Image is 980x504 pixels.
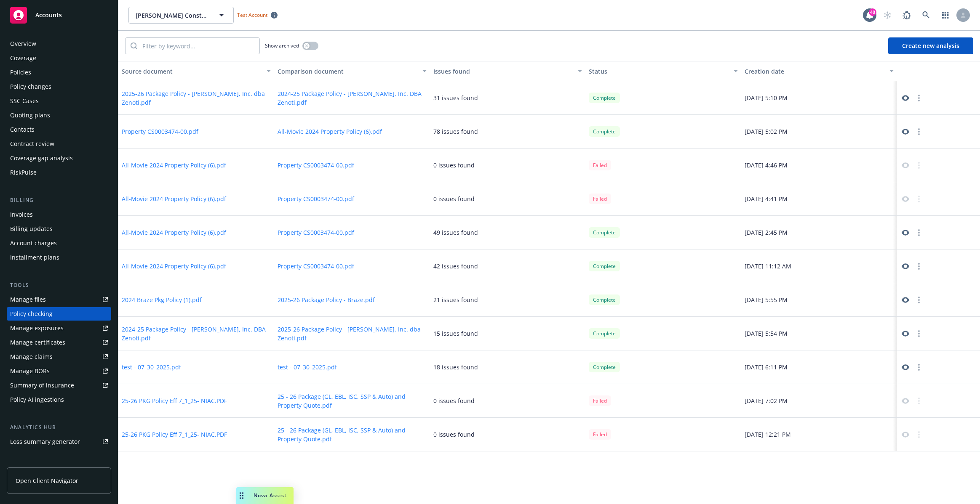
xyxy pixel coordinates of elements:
div: 31 issues found [433,93,478,102]
div: Issues found [433,67,573,76]
div: Loss summary generator [10,435,80,448]
button: All-Movie 2024 Property Policy (6).pdf [122,194,226,203]
div: Manage files [10,293,46,306]
button: Status [585,61,741,81]
div: Account charges [10,236,57,250]
button: 2024 Braze Pkg Policy (1).pdf [122,295,202,304]
a: Invoices [7,208,111,221]
div: Complete [589,227,620,238]
div: Creation date [745,67,884,76]
a: Accounts [7,3,111,27]
button: Create new analysis [888,37,973,54]
div: [DATE] 4:41 PM [741,182,897,216]
div: Billing [7,196,111,204]
button: Property CS0003474-00.pdf [122,127,198,136]
a: RiskPulse [7,166,111,179]
div: [DATE] 12:21 PM [741,418,897,451]
div: RiskPulse [10,166,37,179]
a: Report a Bug [898,7,915,24]
button: Property CS0003474-00.pdf [278,228,354,237]
a: Manage BORs [7,364,111,378]
button: 25-26 PKG Policy Eff 7_1_25- NIAC.PDF [122,430,227,439]
div: Overview [10,37,36,50]
svg: Search [131,42,137,49]
div: 78 issues found [433,127,478,136]
a: Manage files [7,293,111,306]
a: Coverage gap analysis [7,151,111,165]
a: Installment plans [7,251,111,264]
div: 0 issues found [433,194,475,203]
span: Manage exposures [7,321,111,335]
span: Nova Assist [254,492,287,499]
div: Billing updates [10,222,53,236]
div: Invoices [10,208,33,221]
div: Complete [589,126,620,137]
a: Quoting plans [7,109,111,122]
a: Policies [7,66,111,79]
button: 25 - 26 Package (GL, EBL, ISC, SSP & Auto) and Property Quote.pdf [278,426,427,443]
button: test - 07_30_2025.pdf [278,363,337,371]
a: Policy AI ingestions [7,393,111,406]
div: 15 issues found [433,329,478,338]
div: Failed [589,194,611,204]
span: Test Account [237,11,267,19]
button: Property CS0003474-00.pdf [278,194,354,203]
a: SSC Cases [7,94,111,108]
div: 18 issues found [433,363,478,371]
div: Coverage gap analysis [10,151,73,165]
div: Summary of insurance [10,379,74,392]
div: 0 issues found [433,396,475,405]
a: Account charges [7,236,111,250]
button: Comparison document [274,61,430,81]
div: Manage claims [10,350,53,363]
div: 21 issues found [433,295,478,304]
div: [DATE] 2:45 PM [741,216,897,249]
a: Summary of insurance [7,379,111,392]
div: 49 issues found [433,228,478,237]
span: Show archived [265,42,299,49]
div: SSC Cases [10,94,39,108]
div: Manage BORs [10,364,50,378]
div: Complete [589,294,620,305]
a: Coverage [7,51,111,65]
button: Property CS0003474-00.pdf [278,262,354,271]
div: Status [589,67,729,76]
div: Manage certificates [10,336,65,349]
div: 0 issues found [433,161,475,170]
span: [PERSON_NAME] Construction [136,11,208,20]
div: Complete [589,261,620,271]
div: Policies [10,66,31,79]
button: 25 - 26 Package (GL, EBL, ISC, SSP & Auto) and Property Quote.pdf [278,392,427,410]
a: Overview [7,37,111,50]
div: Policy changes [10,80,51,93]
div: Policy checking [10,307,53,321]
a: Billing updates [7,222,111,236]
div: Drag to move [236,487,247,504]
div: 0 issues found [433,430,475,439]
button: test - 07_30_2025.pdf [122,363,181,371]
button: Property CS0003474-00.pdf [278,161,354,170]
button: [PERSON_NAME] Construction [128,7,234,24]
div: Complete [589,362,620,372]
button: 2025-26 Package Policy - [PERSON_NAME], Inc. dba Zenoti.pdf [278,325,427,342]
a: Policy checking [7,307,111,321]
button: 2025-26 Package Policy - Braze.pdf [278,295,375,304]
div: Contacts [10,123,35,136]
div: Failed [589,395,611,406]
div: Coverage [10,51,36,65]
button: 2025-26 Package Policy - [PERSON_NAME], Inc. dba Zenoti.pdf [122,89,271,107]
a: Contract review [7,137,111,151]
div: [DATE] 6:11 PM [741,350,897,384]
a: Start snowing [879,7,896,24]
div: 42 issues found [433,262,478,271]
div: [DATE] 4:46 PM [741,149,897,182]
div: 40 [869,8,876,16]
div: Analytics hub [7,423,111,432]
button: Creation date [741,61,897,81]
input: Filter by keyword... [137,38,259,54]
button: All-Movie 2024 Property Policy (6).pdf [278,127,382,136]
button: Issues found [430,61,586,81]
a: Search [918,7,935,24]
div: [DATE] 5:54 PM [741,317,897,350]
div: Complete [589,93,620,103]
